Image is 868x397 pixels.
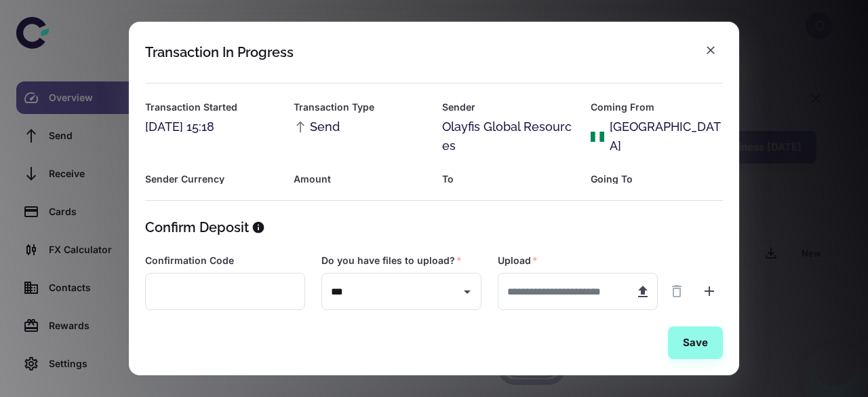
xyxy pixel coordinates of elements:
[610,117,723,155] div: [GEOGRAPHIC_DATA]
[294,117,340,136] span: Send
[442,172,574,187] h6: To
[294,172,426,187] h6: Amount
[442,100,574,115] h6: Sender
[498,254,538,267] label: Upload
[321,254,462,267] label: Do you have files to upload?
[591,100,723,115] h6: Coming From
[145,172,277,187] h6: Sender Currency
[145,254,234,267] label: Confirmation Code
[145,117,277,136] div: [DATE] 15:18
[668,326,723,359] button: Save
[145,217,249,238] h5: Confirm Deposit
[458,282,477,301] button: Open
[442,117,574,155] div: Olayfis Global Resources
[591,172,723,187] h6: Going To
[294,100,426,115] h6: Transaction Type
[145,100,277,115] h6: Transaction Started
[814,343,857,386] iframe: Button to launch messaging window
[145,44,294,60] div: Transaction In Progress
